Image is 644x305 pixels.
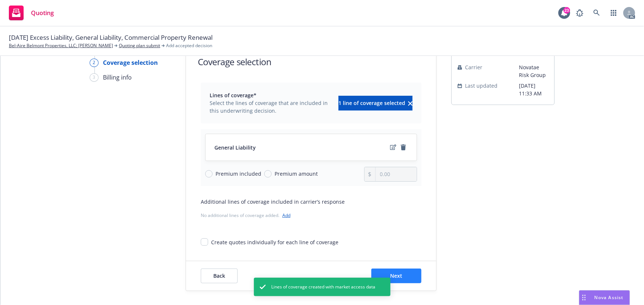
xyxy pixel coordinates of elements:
button: Next [371,269,421,283]
span: Premium included [216,170,261,178]
div: Billing info [103,73,132,82]
div: 23 [564,7,570,14]
input: 0.00 [376,167,417,181]
a: Quoting [6,3,57,23]
span: Add accepted decision [166,42,212,49]
span: Back [213,272,225,279]
svg: clear selection [408,101,413,106]
span: Nova Assist [595,294,624,301]
a: Search [589,6,604,20]
div: No additional lines of coverage added. [201,211,421,219]
div: Coverage selection [103,58,158,67]
span: Lines of coverage* [210,91,334,99]
div: 3 [90,73,99,82]
a: Switch app [606,6,621,20]
div: 2 [90,59,99,67]
button: Nova Assist [579,290,630,305]
span: Lines of coverage created with market access data [272,284,376,290]
span: [DATE] 11:33 AM [519,82,548,97]
span: Next [390,272,403,279]
span: [DATE] Excess Liability, General Liability, Commercial Property Renewal [9,33,213,42]
span: Quoting [31,10,54,16]
a: Bel-Aire Belmont Properties, LLC; [PERSON_NAME] [9,42,113,49]
div: Drag to move [579,291,589,305]
input: Premium amount [264,170,272,178]
a: edit [389,143,397,152]
a: Quoting plan submit [119,42,160,49]
span: General Liability [214,144,256,151]
input: Premium included [205,170,213,178]
a: Report a Bug [572,6,587,20]
div: Additional lines of coverage included in carrier’s response [201,198,421,206]
span: Carrier [465,63,482,71]
span: Novatae Risk Group [519,63,548,79]
div: Create quotes individually for each line of coverage [211,238,338,246]
button: Back [201,269,238,283]
button: 1 line of coverage selectedclear selection [338,96,413,111]
span: 1 line of coverage selected [338,99,405,106]
span: Select the lines of coverage that are included in this underwriting decision. [210,99,334,115]
a: remove [399,143,408,152]
a: Add [282,212,290,218]
span: Premium amount [275,170,318,178]
span: Last updated [465,82,497,90]
h1: Coverage selection [198,56,271,68]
